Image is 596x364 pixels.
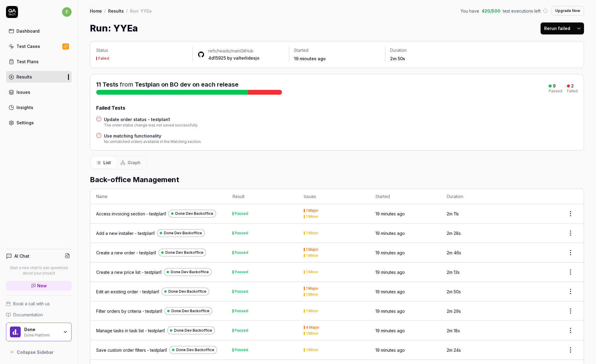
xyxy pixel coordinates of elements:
div: 1 Minor [306,332,319,335]
div: Dashboard [16,28,40,34]
div: Passed [235,270,248,274]
span: Book a call with us [13,300,50,307]
span: Done Dev Backoffice [171,269,209,275]
button: Graph [116,157,145,168]
time: 19 minutes ago [375,328,405,333]
time: 19 minutes ago [375,289,405,294]
h1: Run: YYEa [90,22,138,35]
a: Done Dev Backoffice [159,249,206,256]
a: Dashboard [6,25,72,37]
h2: Back-office Management [90,174,584,185]
span: 11 Tests [96,81,118,88]
button: Upgrade Now [551,6,584,16]
a: Test Cases [6,40,72,52]
div: Filter orders by criteria - testplan1 [96,308,162,314]
div: / [126,8,128,14]
button: List [91,157,116,168]
time: 2m 24s [447,348,461,353]
div: 1 Major [306,209,319,212]
div: Issues [16,89,30,95]
div: Passed [235,348,248,352]
th: Result [227,189,298,204]
a: Test Plans [6,56,72,67]
th: Issues [298,189,369,204]
button: Collapse Sidebar [6,346,72,358]
a: Manage tasks in task list - testplan1 [96,327,165,334]
time: 2m 11s [447,211,459,216]
span: Done Dev Backoffice [168,289,206,294]
time: 19 minutes ago [375,309,405,314]
time: 2m 28s [447,231,461,236]
div: 1 Minor [306,231,319,235]
span: 420 / 500 [482,8,500,14]
span: test executions left [503,8,541,14]
div: Results [16,74,32,80]
time: 19 minutes ago [375,211,405,216]
div: / [104,8,106,14]
a: Done Dev Backoffice [169,346,217,354]
div: Passed [549,89,562,93]
span: New [37,283,47,289]
div: GitHub [208,48,259,54]
span: f [62,7,72,17]
div: Test Plans [16,58,39,65]
div: Settings [16,120,34,126]
p: Start a new chat to ask questions about your project [6,265,72,276]
div: No unmatched orders available in the Matching section. [104,139,202,144]
span: Done Dev Backoffice [164,230,202,236]
div: 1 Minor [306,348,319,352]
time: 2m 46s [447,250,461,255]
div: Failed [98,57,109,60]
time: 2m 50s [390,56,405,61]
p: Started [294,47,380,53]
span: Done Dev Backoffice [165,250,203,255]
div: 1 Major [306,248,319,251]
div: 9 [553,83,556,89]
div: Test Cases [16,43,40,49]
div: Passed [235,231,248,235]
div: 1 Minor [306,254,319,257]
span: Collapse Sidebar [17,349,54,355]
a: Documentation [6,312,72,318]
span: Graph [128,159,141,166]
a: Access invoicing section - testplan1 [96,211,166,217]
a: Book a call with us [6,300,72,307]
div: 1 Minor [306,215,319,218]
button: f [62,6,72,18]
time: 19 minutes ago [294,56,326,61]
div: Run: YYEa [130,8,152,14]
p: Duration [390,47,476,53]
a: Issues [6,86,72,98]
a: Add a new installer - testplan1 [96,230,155,236]
th: Started [369,189,441,204]
span: Done Dev Backoffice [175,211,213,216]
span: You have [461,8,479,14]
button: Done LogoDoneDone Platform [6,323,72,341]
th: Name [90,189,227,204]
time: 19 minutes ago [375,270,405,275]
h4: Use matching functionality [104,133,202,139]
a: Edit an existing order - testplan1 [96,289,159,295]
div: Create a new price list - testplan1 [96,269,162,275]
div: Passed [235,329,248,332]
a: Insights [6,102,72,113]
div: 1 Minor [306,309,319,313]
span: Done Dev Backoffice [174,328,212,333]
a: Testplan on BO dev on each release [135,81,239,88]
span: List [103,159,111,166]
div: Done [24,327,59,332]
a: valterlidesjo [233,55,259,61]
a: Results [6,71,72,83]
a: Create a new order - testplan1 [96,250,156,256]
a: Update order status - testplan1 [104,116,198,123]
span: Done Dev Backoffice [176,347,214,353]
span: Done Dev Backoffice [171,308,209,314]
a: New [6,281,72,291]
button: Rerun failed [541,22,574,34]
div: Passed [235,290,248,293]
